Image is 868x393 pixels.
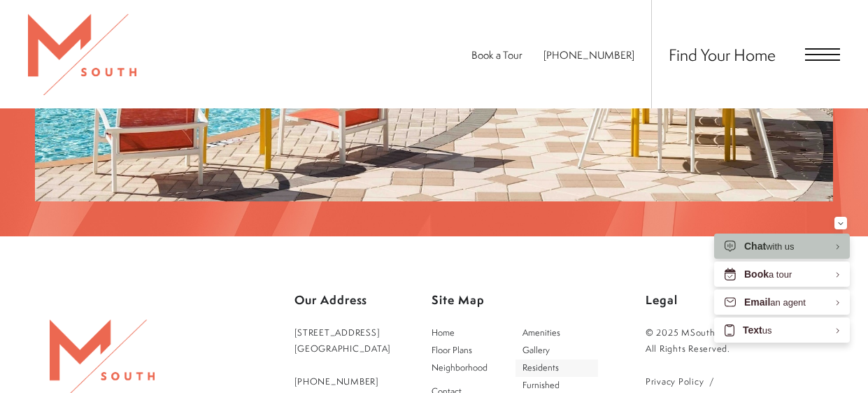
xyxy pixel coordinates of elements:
[515,359,598,377] a: Go to Residents
[669,43,776,66] a: Find Your Home
[28,14,136,95] img: MSouth
[425,359,507,377] a: Go to Neighborhood
[522,344,550,356] span: Gallery
[543,48,634,62] a: Call Us at 813-570-8014
[432,287,605,313] p: Site Map
[515,324,598,342] a: Go to Amenities
[432,344,472,356] span: Floor Plans
[646,324,819,341] p: © 2025 MSouth.
[294,373,392,390] a: Call Us
[522,327,560,338] span: Amenities
[294,287,392,313] p: Our Address
[432,327,455,338] span: Home
[543,48,634,62] span: [PHONE_NUMBER]
[294,324,392,357] a: Get Directions to 5110 South Manhattan Avenue Tampa, FL 33611
[432,362,488,373] span: Neighborhood
[522,362,559,373] span: Residents
[805,48,840,61] button: Open Menu
[425,342,507,359] a: Go to Floor Plans
[646,373,704,390] a: Greystar privacy policy
[515,342,598,359] a: Go to Gallery
[294,376,379,387] span: [PHONE_NUMBER]
[425,324,507,342] a: Go to Home
[646,341,819,357] p: All Rights Reserved.
[646,287,819,313] p: Legal
[471,48,522,62] a: Book a Tour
